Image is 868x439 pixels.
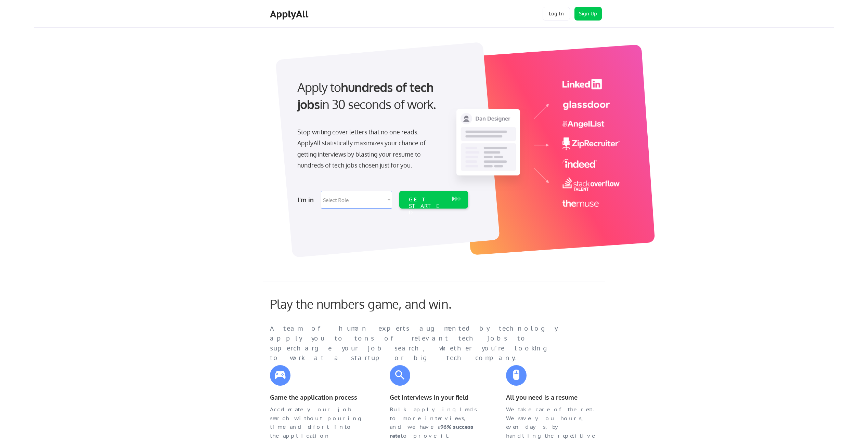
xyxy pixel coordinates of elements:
[574,7,602,21] button: Sign Up
[297,127,438,171] div: Stop writing cover letters that no one reads. ApplyAll statistically maximizes your chance of get...
[298,194,317,205] div: I'm in
[409,196,445,216] div: GET STARTED
[390,393,482,402] div: Get interviews in your field
[270,393,362,402] div: Game the application process
[543,7,570,21] button: Log In
[270,296,482,311] div: Play the numbers game, and win.
[506,393,598,402] div: All you need is a resume
[297,79,465,113] div: Apply to in 30 seconds of work.
[297,79,437,112] strong: hundreds of tech jobs
[270,324,571,363] div: A team of human experts augmented by technology apply you to tons of relevant tech jobs to superc...
[270,8,310,20] div: ApplyAll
